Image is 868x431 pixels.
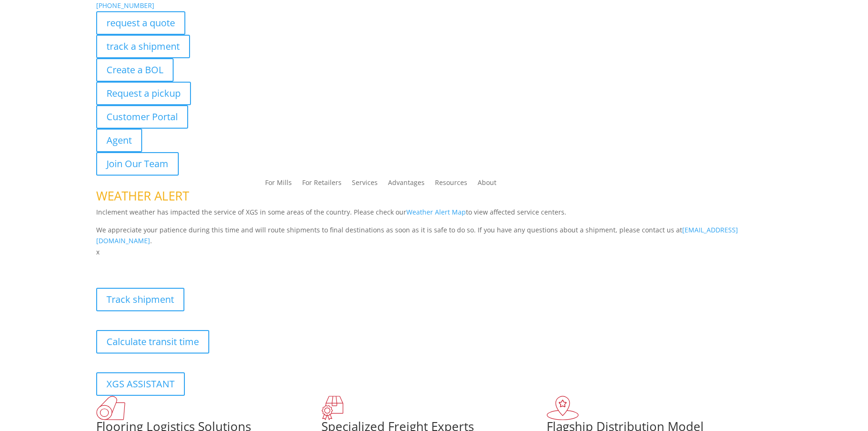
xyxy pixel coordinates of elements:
p: We appreciate your patience during this time and will route shipments to final destinations as so... [96,224,772,247]
a: For Mills [265,179,292,190]
a: XGS ASSISTANT [96,372,185,396]
a: request a quote [96,11,185,35]
a: Advantages [388,179,425,190]
a: Weather Alert Map [406,208,466,216]
a: Track shipment [96,288,184,311]
img: xgs-icon-total-supply-chain-intelligence-red [96,396,125,420]
a: track a shipment [96,35,190,58]
span: WEATHER ALERT [96,187,189,204]
a: Customer Portal [96,105,188,129]
a: Join Our Team [96,152,179,176]
a: Agent [96,129,142,152]
a: Resources [435,179,467,190]
a: About [478,179,496,190]
a: [PHONE_NUMBER] [96,1,154,10]
img: xgs-icon-flagship-distribution-model-red [547,396,579,420]
img: xgs-icon-focused-on-flooring-red [321,396,343,420]
p: x [96,246,772,258]
a: Request a pickup [96,82,191,105]
p: Inclement weather has impacted the service of XGS in some areas of the country. Please check our ... [96,207,772,224]
a: For Retailers [302,179,342,190]
a: Create a BOL [96,58,174,82]
a: Calculate transit time [96,330,209,354]
b: Visibility, transparency, and control for your entire supply chain. [96,259,305,268]
a: Services [352,179,378,190]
